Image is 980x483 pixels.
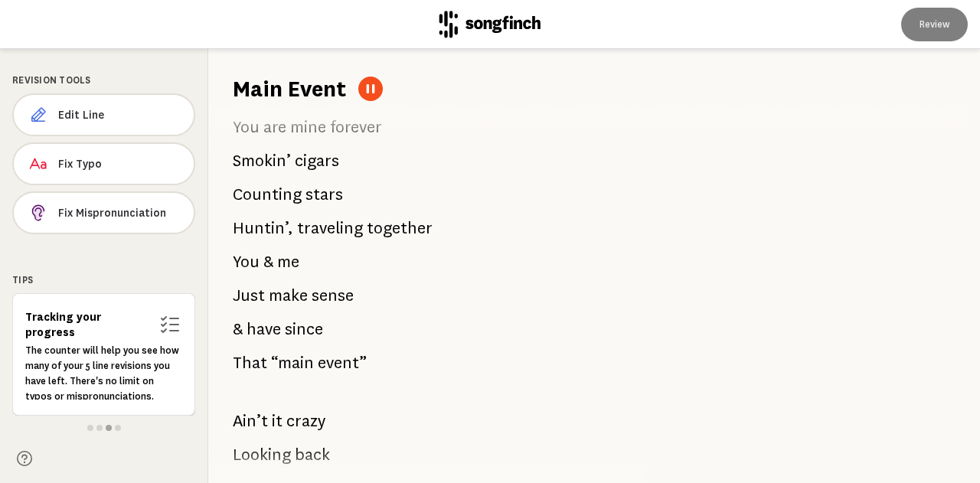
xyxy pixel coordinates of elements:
span: Counting [233,179,302,210]
span: mine [290,112,326,142]
span: cigars [295,145,339,176]
span: traveling [297,213,363,243]
span: make [269,280,308,311]
span: Edit Line [58,107,181,122]
span: & [263,246,273,277]
span: forever [330,112,382,142]
span: Ain’t [233,406,268,436]
span: it [272,406,283,436]
span: sense [312,280,354,311]
span: Smokin’ [233,145,291,176]
span: Looking [233,439,291,470]
span: back [295,439,330,470]
span: Huntin’, [233,213,293,243]
span: together [367,213,433,243]
h1: Main Event [233,73,346,104]
button: Review [901,8,968,41]
span: That [233,348,267,378]
span: Fix Mispronunciation [58,205,181,220]
span: me [277,246,299,277]
span: crazy [286,406,325,436]
span: event” [318,348,367,378]
div: Tips [12,273,195,287]
span: You [233,112,260,142]
button: Fix Mispronunciation [12,191,195,234]
div: Revision Tools [12,73,195,87]
span: Fix Typo [58,156,181,171]
span: & [233,314,243,344]
button: Edit Line [12,93,195,136]
button: Fix Typo [12,142,195,185]
span: have [247,314,281,344]
p: The counter will help you see how many of your 5 line revisions you have left. There's no limit o... [25,343,182,404]
h6: Tracking your progress [25,309,152,340]
span: “main [271,348,314,378]
span: Just [233,280,265,311]
span: are [263,112,286,142]
span: stars [305,179,343,210]
span: You [233,246,260,277]
span: since [285,314,323,344]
